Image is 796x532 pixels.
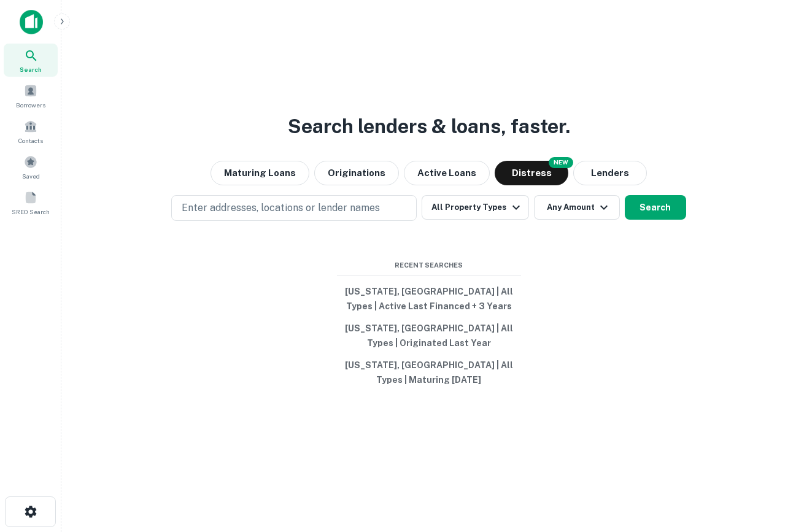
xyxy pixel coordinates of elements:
img: capitalize-icon.png [20,10,43,34]
span: SREO Search [12,207,50,217]
span: Saved [22,171,40,181]
button: Search [625,195,686,220]
button: Originations [314,161,399,185]
button: Any Amount [534,195,620,220]
button: All Property Types [422,195,528,220]
a: Contacts [4,115,58,148]
span: Recent Searches [337,260,521,271]
button: [US_STATE], [GEOGRAPHIC_DATA] | All Types | Maturing [DATE] [337,354,521,391]
div: NEW [549,157,573,168]
a: Search [4,44,58,77]
button: Enter addresses, locations or lender names [171,195,417,221]
button: Maturing Loans [211,161,309,185]
p: Enter addresses, locations or lender names [182,201,380,215]
button: [US_STATE], [GEOGRAPHIC_DATA] | All Types | Active Last Financed + 3 Years [337,280,521,317]
a: SREO Search [4,186,58,219]
button: Search distressed loans with lien and other non-mortgage details. [495,161,568,185]
a: Borrowers [4,79,58,112]
span: Contacts [18,136,43,145]
button: Lenders [573,161,647,185]
span: Borrowers [16,100,45,110]
a: Saved [4,150,58,183]
button: Active Loans [404,161,490,185]
h3: Search lenders & loans, faster. [288,112,570,141]
button: [US_STATE], [GEOGRAPHIC_DATA] | All Types | Originated Last Year [337,317,521,354]
span: Search [20,64,42,74]
iframe: Chat Widget [735,434,796,493]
